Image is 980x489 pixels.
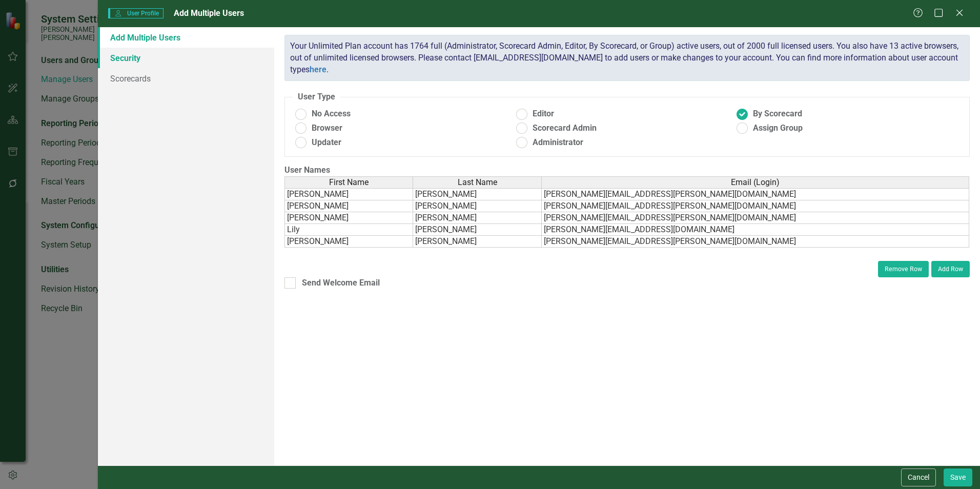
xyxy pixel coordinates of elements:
[753,108,802,120] span: By Scorecard
[542,236,969,248] td: [PERSON_NAME][EMAIL_ADDRESS][PERSON_NAME][DOMAIN_NAME]
[542,188,969,200] td: [PERSON_NAME][EMAIL_ADDRESS][PERSON_NAME][DOMAIN_NAME]
[284,165,330,175] span: User Names
[290,41,958,74] span: Your Unlimited Plan account has 1764 full (Administrator, Scorecard Admin, Editor, By Scorecard, ...
[413,200,542,212] td: [PERSON_NAME]
[901,468,936,486] button: Cancel
[533,137,583,149] span: Administrator
[98,48,274,68] a: Security
[293,91,340,103] legend: User Type
[542,212,969,224] td: [PERSON_NAME][EMAIL_ADDRESS][PERSON_NAME][DOMAIN_NAME]
[413,188,542,200] td: [PERSON_NAME]
[284,224,413,236] td: Lily
[98,27,274,48] a: Add Multiple Users
[542,224,969,236] td: [PERSON_NAME][EMAIL_ADDRESS][DOMAIN_NAME]
[174,8,244,18] span: Add Multiple Users
[284,200,413,212] td: [PERSON_NAME]
[312,123,342,134] span: Browser
[458,178,497,187] span: Last Name
[944,468,972,486] button: Save
[310,65,326,74] a: here
[413,212,542,224] td: [PERSON_NAME]
[413,236,542,248] td: [PERSON_NAME]
[931,261,970,277] button: Add Row
[284,188,413,200] td: [PERSON_NAME]
[533,123,597,134] span: Scorecard Admin
[413,224,542,236] td: [PERSON_NAME]
[542,200,969,212] td: [PERSON_NAME][EMAIL_ADDRESS][PERSON_NAME][DOMAIN_NAME]
[753,123,803,134] span: Assign Group
[533,108,554,120] span: Editor
[878,261,929,277] button: Remove Row
[312,108,351,120] span: No Access
[98,68,274,89] a: Scorecards
[731,178,780,187] span: Email (Login)
[329,178,369,187] span: First Name
[284,212,413,224] td: [PERSON_NAME]
[108,8,163,18] span: User Profile
[312,137,341,149] span: Updater
[302,277,380,289] div: Send Welcome Email
[284,236,413,248] td: [PERSON_NAME]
